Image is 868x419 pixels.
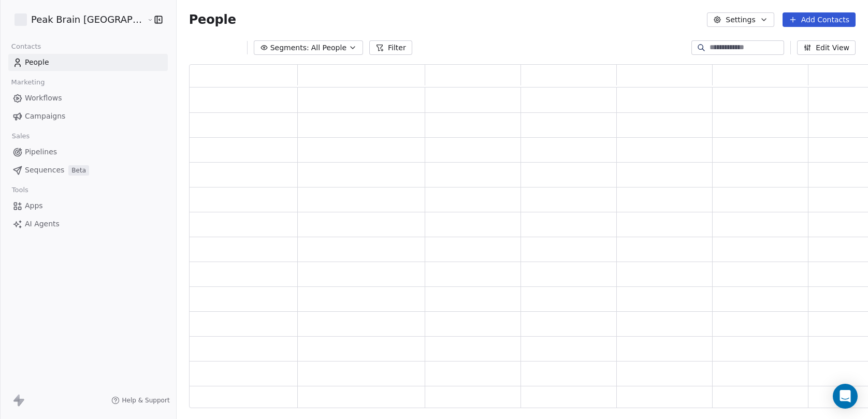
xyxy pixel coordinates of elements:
span: Campaigns [25,111,65,122]
a: SequencesBeta [8,162,168,179]
a: Campaigns [8,108,168,125]
span: Contacts [7,39,46,54]
a: Help & Support [111,396,169,404]
a: Pipelines [8,143,168,161]
span: Help & Support [122,396,169,404]
span: AI Agents [25,219,60,229]
span: Tools [7,182,33,198]
span: Sales [7,128,34,144]
button: Add Contacts [783,12,856,27]
a: People [8,54,168,71]
button: Edit View [797,40,856,55]
button: Peak Brain [GEOGRAPHIC_DATA] [12,11,139,28]
span: Segments: [270,42,309,53]
span: Apps [25,200,43,211]
span: People [25,57,49,68]
div: Open Intercom Messenger [833,384,858,409]
span: All People [311,42,346,53]
a: Apps [8,197,168,214]
button: Settings [707,12,774,27]
span: Sequences [25,165,64,176]
span: Marketing [7,75,49,90]
span: Pipelines [25,147,57,157]
span: Workflows [25,93,62,104]
a: Workflows [8,90,168,107]
button: Filter [369,40,412,55]
span: People [189,12,236,27]
span: Beta [68,165,89,176]
span: Peak Brain [GEOGRAPHIC_DATA] [31,13,144,26]
a: AI Agents [8,215,168,233]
